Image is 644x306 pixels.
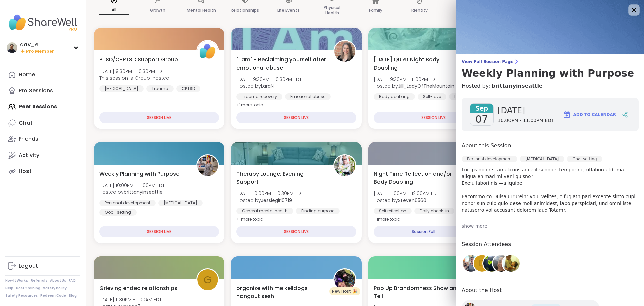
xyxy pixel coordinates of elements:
[475,113,488,125] span: 07
[99,56,178,64] span: PTSD/C-PTSD Support Group
[20,41,54,48] div: dav_e
[236,112,356,123] div: SESSION LIVE
[374,93,415,100] div: Body doubling
[374,226,473,237] div: Session Full
[5,147,80,163] a: Activity
[99,170,179,178] span: Weekly Planning with Purpose
[5,67,80,83] a: Home
[231,6,259,14] p: Relationships
[5,163,80,179] a: Host
[19,71,35,78] div: Home
[99,85,144,92] div: [MEDICAL_DATA]
[236,190,303,197] span: [DATE] 10:00PM - 10:30PM EDT
[176,85,200,92] div: CPTSD
[19,151,39,159] div: Activity
[99,296,162,303] span: [DATE] 11:30PM - 1:00AM EDT
[317,4,347,17] p: Physical Health
[5,278,28,283] a: How It Works
[482,254,501,273] a: MoonLeafRaQuel
[5,293,38,298] a: Safety Resources
[562,111,571,119] img: ShareWell Logomark
[470,104,493,113] span: Sep
[462,82,639,90] h4: Hosted by:
[285,93,331,100] div: Emotional abuse
[374,208,412,214] div: Self reflection
[334,41,355,62] img: LaraN
[462,254,480,273] a: Victoria3174
[150,6,165,14] p: Growth
[374,190,439,197] span: [DATE] 11:00PM - 12:00AM EDT
[99,189,165,195] span: Hosted by
[498,117,554,124] span: 10:00PM - 11:00PM EDT
[334,269,355,290] img: Kelldog23
[5,286,13,291] a: Help
[99,200,156,206] div: Personal development
[503,255,520,272] img: eliaortega85
[197,41,218,62] img: ShareWell
[40,293,66,298] a: Redeem Code
[374,197,439,204] span: Hosted by
[7,42,17,53] img: dav_e
[462,156,517,162] div: Personal development
[236,226,356,237] div: SESSION LIVE
[374,76,454,83] span: [DATE] 9:30PM - 11:00PM EDT
[483,255,500,272] img: MoonLeafRaQuel
[99,75,169,81] span: This session is Group-hosted
[573,112,616,118] span: Add to Calendar
[462,67,639,79] h3: Weekly Planning with Purpose
[414,208,454,214] div: Daily check-in
[498,105,554,116] span: [DATE]
[19,135,38,143] div: Friends
[236,56,326,72] span: "I am" - Reclaiming yourself after emotional abuse
[236,197,303,204] span: Hosted by
[197,155,218,176] img: brittanyinseattle
[5,258,80,274] a: Logout
[5,131,80,147] a: Friends
[99,6,129,15] p: All
[19,119,33,127] div: Chat
[462,59,639,64] span: View Full Session Page
[43,286,67,291] a: Safety Policy
[329,287,360,295] div: New Host! 🎉
[463,255,479,272] img: Victoria3174
[493,255,510,272] img: Monica2025
[462,142,511,150] h4: About this Session
[411,6,428,14] p: Identity
[473,254,491,273] a: D
[204,272,212,288] span: g
[236,83,302,89] span: Hosted by
[462,286,639,296] h4: About the Host
[296,208,340,214] div: Finding purpose
[5,115,80,131] a: Chat
[146,85,174,92] div: Trauma
[261,83,274,89] b: LaraN
[374,170,463,186] span: Night Time Reflection and/or Body Doubling
[31,278,47,283] a: Referrals
[479,257,485,270] span: D
[99,68,169,75] span: [DATE] 9:30PM - 10:30PM EDT
[5,83,80,99] a: Pro Sessions
[99,209,137,216] div: Goal-setting
[69,278,76,283] a: FAQ
[236,208,293,214] div: General mental health
[520,156,564,162] div: [MEDICAL_DATA]
[16,286,40,291] a: Host Training
[99,112,219,123] div: SESSION LIVE
[187,6,216,14] p: Mental Health
[374,284,463,300] span: Pop Up Brandomness Show and Tell
[374,56,463,72] span: [DATE] Quiet Night Body Doubling
[462,166,639,220] p: Lor ips dolor si ametcons adi elit seddoei temporinc, utlaboreetd, ma aliqua enimad mi veni quisn...
[277,6,300,14] p: Life Events
[5,11,80,34] img: ShareWell Nav Logo
[559,106,619,123] button: Add to Calendar
[418,93,446,100] div: Self-love
[19,168,32,175] div: Host
[99,284,177,292] span: Grieving ended relationships
[398,197,426,204] b: Steven6560
[99,182,165,189] span: [DATE] 10:00PM - 11:00PM EDT
[236,170,326,186] span: Therapy Lounge: Evening Support
[462,223,639,229] div: show more
[374,83,454,89] span: Hosted by
[19,262,38,270] div: Logout
[69,293,77,298] a: Blog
